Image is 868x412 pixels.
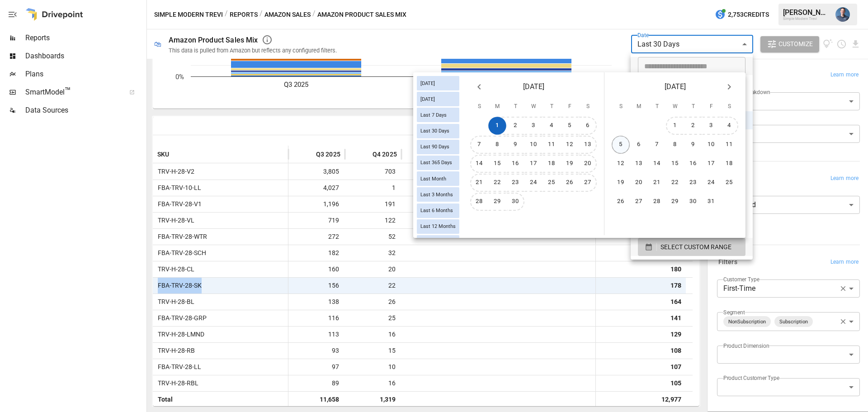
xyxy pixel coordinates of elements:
[579,155,597,173] button: 20
[660,242,731,253] span: SELECT CUSTOM RANGE
[666,117,684,135] button: 1
[684,136,702,154] button: 9
[470,78,488,96] button: Previous month
[685,98,701,116] span: Thursday
[720,117,738,135] button: 4
[630,193,648,211] button: 27
[524,155,542,173] button: 17
[561,174,579,192] button: 26
[542,136,561,154] button: 11
[648,193,666,211] button: 28
[684,193,702,211] button: 30
[417,235,459,250] div: Last Year
[648,174,666,192] button: 21
[665,81,686,93] span: [DATE]
[506,193,524,211] button: 30
[561,155,579,173] button: 19
[507,98,524,116] span: Tuesday
[561,117,579,135] button: 5
[417,124,459,138] div: Last 30 Days
[720,136,738,154] button: 11
[648,155,666,173] button: 14
[666,193,684,211] button: 29
[561,136,579,154] button: 12
[506,117,524,135] button: 2
[579,117,597,135] button: 6
[630,136,648,154] button: 6
[417,223,459,229] span: Last 12 Months
[417,140,459,154] div: Last 90 Days
[543,98,560,116] span: Thursday
[612,155,630,173] button: 12
[417,192,457,198] span: Last 3 Months
[524,117,542,135] button: 3
[542,155,561,173] button: 18
[506,155,524,173] button: 16
[506,136,524,154] button: 9
[417,112,450,118] span: Last 7 Days
[417,128,453,134] span: Last 30 Days
[470,155,488,173] button: 14
[666,136,684,154] button: 8
[470,174,488,192] button: 21
[417,81,439,86] span: [DATE]
[631,98,647,116] span: Monday
[702,117,720,135] button: 3
[684,174,702,192] button: 23
[488,193,506,211] button: 29
[630,174,648,192] button: 20
[667,98,683,116] span: Wednesday
[720,155,738,173] button: 18
[488,117,506,135] button: 1
[702,174,720,192] button: 24
[580,98,596,116] span: Saturday
[666,155,684,173] button: 15
[417,108,459,122] div: Last 7 Days
[488,155,506,173] button: 15
[666,174,684,192] button: 22
[648,136,666,154] button: 7
[524,136,542,154] button: 10
[702,193,720,211] button: 31
[579,136,597,154] button: 13
[579,174,597,192] button: 27
[417,176,450,182] span: Last Month
[612,174,630,192] button: 19
[630,155,648,173] button: 13
[417,96,439,102] span: [DATE]
[612,193,630,211] button: 26
[720,78,738,96] button: Next month
[684,117,702,135] button: 2
[613,98,629,116] span: Sunday
[720,174,738,192] button: 25
[488,136,506,154] button: 8
[649,98,665,116] span: Tuesday
[638,238,745,256] button: SELECT CUSTOM RANGE
[524,174,542,192] button: 24
[721,98,737,116] span: Saturday
[417,171,459,186] div: Last Month
[470,136,488,154] button: 7
[702,155,720,173] button: 17
[525,98,542,116] span: Wednesday
[417,92,459,106] div: [DATE]
[523,81,544,93] span: [DATE]
[702,136,720,154] button: 10
[417,160,456,166] span: Last 365 Days
[470,193,488,211] button: 28
[471,98,487,116] span: Sunday
[542,117,561,135] button: 4
[417,76,459,90] div: [DATE]
[417,208,457,213] span: Last 6 Months
[417,144,453,150] span: Last 90 Days
[417,204,459,218] div: Last 6 Months
[417,219,459,234] div: Last 12 Months
[561,98,578,116] span: Friday
[612,136,630,154] button: 5
[488,174,506,192] button: 22
[417,156,459,170] div: Last 365 Days
[684,155,702,173] button: 16
[703,98,719,116] span: Friday
[506,174,524,192] button: 23
[542,174,561,192] button: 25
